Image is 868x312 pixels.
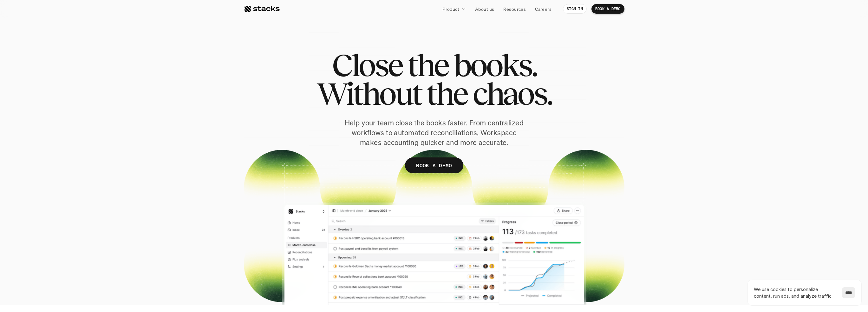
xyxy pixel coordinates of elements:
[427,79,467,108] span: the
[591,4,624,14] a: BOOK A DEMO
[563,4,587,14] a: SIGN IN
[442,6,459,12] p: Product
[595,7,621,11] p: BOOK A DEMO
[416,161,452,170] p: BOOK A DEMO
[475,6,494,12] p: About us
[332,51,402,79] span: Close
[531,3,555,15] a: Careers
[503,6,526,12] p: Resources
[471,3,498,15] a: About us
[499,3,530,15] a: Resources
[317,79,421,108] span: Without
[473,79,552,108] span: chaos.
[567,7,583,11] p: SIGN IN
[453,51,536,79] span: books.
[535,6,551,12] p: Careers
[754,286,836,299] p: We use cookies to personalize content, run ads, and analyze traffic.
[405,157,463,173] a: BOOK A DEMO
[407,51,448,79] span: the
[342,118,526,147] p: Help your team close the books faster. From centralized workflows to automated reconciliations, W...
